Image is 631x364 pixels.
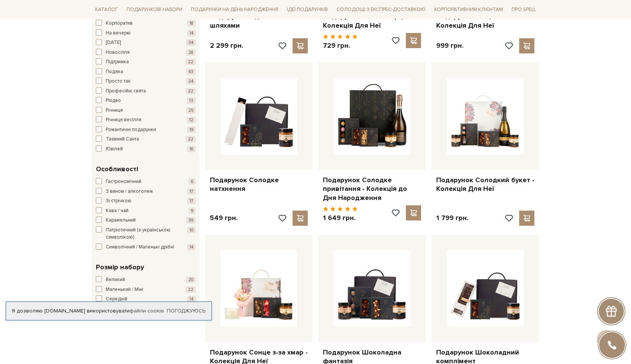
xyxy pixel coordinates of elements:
[187,198,196,204] span: 17
[6,308,211,314] div: Я дозволяю [DOMAIN_NAME] використовувати
[187,244,196,250] span: 14
[106,49,130,56] span: Новосілля
[96,244,196,251] button: Символічний / Маленькі дрібні 14
[96,107,196,114] button: Річниця 25
[96,30,196,37] button: На вечерю 14
[96,87,196,95] button: Професійні свята 22
[187,188,196,195] span: 17
[106,126,156,134] span: Романтичні подарунки
[187,227,196,233] span: 10
[96,97,196,105] button: Різдво 13
[106,145,123,153] span: Ювілей
[284,4,331,16] span: Ідеї подарунків
[436,41,463,50] p: 999 грн.
[106,178,141,186] span: Гастрономічний
[106,20,133,27] span: Корпоратив
[431,3,506,16] a: Корпоративним клієнтам
[106,295,127,303] span: Середній
[106,68,123,76] span: Подяка
[106,188,153,195] span: З вином / алкоголем
[106,286,143,294] span: Маленький / Міні
[106,197,132,205] span: Зі стрічкою
[187,30,196,36] span: 14
[186,88,196,94] span: 22
[96,295,196,303] button: Середній 14
[436,176,534,194] a: Подарунок Солодкий букет - Колекція Для Неї
[96,227,196,241] button: Патріотичний (з українською символікою) 10
[210,41,243,50] p: 2 299 грн.
[187,127,196,133] span: 19
[186,107,196,114] span: 25
[96,145,196,153] button: Ювілей 16
[187,146,196,152] span: 16
[96,188,196,195] button: З вином / алкоголем 17
[96,49,196,56] button: Новосілля 28
[323,176,421,202] a: Подарунок Солодке привітання - Колекція до Дня Народження
[323,41,357,50] p: 729 грн.
[334,3,429,16] a: Солодощі з експрес-доставкою
[96,58,196,66] button: Підтримка 22
[186,277,196,283] span: 20
[106,136,139,143] span: Таємний Санта
[96,276,196,284] button: Великий 20
[436,214,468,222] p: 1 799 грн.
[96,197,196,205] button: Зі стрічкою 17
[96,262,144,272] span: Розмір набору
[106,244,174,251] span: Символічний / Маленькі дрібні
[130,308,164,314] a: файли cookie
[186,78,196,84] span: 24
[106,207,128,215] span: Кава / чай
[106,30,131,37] span: На вечерю
[96,78,196,85] button: Просто так 24
[124,4,185,16] span: Подарункові набори
[96,286,196,294] button: Маленький / Міні 22
[106,107,123,114] span: Річниця
[96,164,138,174] span: Особливості
[106,217,136,224] span: Карамельний
[96,39,196,47] button: [DATE] 34
[106,227,175,241] span: Патріотичний (з українською символікою)
[187,296,196,302] span: 14
[186,59,196,65] span: 22
[210,214,238,222] p: 549 грн.
[106,276,125,284] span: Великий
[187,97,196,104] span: 13
[96,136,196,143] button: Таємний Санта 22
[188,4,281,16] span: Подарунки на День народження
[509,4,539,16] span: Про Spell
[187,117,196,123] span: 12
[96,207,196,215] button: Кава / чай 9
[106,39,121,47] span: [DATE]
[167,308,205,314] a: Погоджуюсь
[96,178,196,186] button: Гастрономічний 6
[186,217,196,223] span: 39
[96,126,196,134] button: Романтичні подарунки 19
[106,87,146,95] span: Професійні свята
[106,116,141,124] span: Річниця весілля
[186,49,196,56] span: 28
[210,176,308,194] a: Подарунок Солодке натхнення
[436,12,534,30] a: Подарунок Розцвіт - Колекція Для Неї
[106,58,129,66] span: Підтримка
[189,178,196,185] span: 6
[323,214,357,222] p: 1 649 грн.
[96,68,196,76] button: Подяка 43
[186,39,196,46] span: 34
[92,4,121,16] span: Каталог
[96,116,196,124] button: Річниця весілля 12
[186,136,196,142] span: 22
[323,12,421,30] a: Подарунок Рожеві серця - Колекція Для Неї
[187,20,196,27] span: 18
[96,217,196,224] button: Карамельний 39
[189,208,196,214] span: 9
[106,78,131,85] span: Просто так
[186,69,196,75] span: 43
[96,20,196,27] button: Корпоратив 18
[186,286,196,293] span: 22
[210,12,308,30] a: Подарунок Рідними шляхами
[106,97,121,105] span: Різдво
